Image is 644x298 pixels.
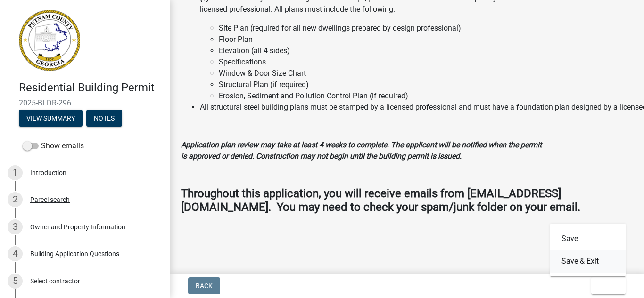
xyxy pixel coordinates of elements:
div: Select contractor [30,278,80,284]
div: Parcel search [30,196,70,203]
label: Show emails [23,140,84,152]
div: Building Application Questions [30,250,119,257]
wm-modal-confirm: Notes [86,115,122,122]
div: Introduction [30,169,66,176]
li: Specifications [219,56,633,68]
button: Back [188,277,220,294]
li: Site Plan (required for all new dwellings prepared by design professional) [219,23,633,34]
img: Putnam County, Georgia [19,10,80,71]
span: Exit [599,282,612,290]
div: 5 [8,274,23,289]
button: Exit [591,277,626,294]
h4: Residential Building Permit [19,81,162,95]
button: View Summary [19,110,83,127]
div: 1 [8,165,23,180]
span: 2025-BLDR-296 [19,98,151,107]
li: Elevation (all 4 sides) [219,45,633,56]
button: Notes [86,110,122,127]
button: Save [550,227,626,250]
strong: Application plan review may take at least 4 weeks to complete. The applicant will be notified whe... [181,140,542,161]
wm-modal-confirm: Summary [19,115,83,122]
li: Floor Plan [219,34,633,45]
li: Erosion, Sediment and Pollution Control Plan (if required) [219,90,633,102]
span: Back [196,282,213,290]
li: All structural steel building plans must be stamped by a licensed professional and must have a fo... [200,102,633,113]
div: 2 [8,192,23,207]
div: Exit [550,224,626,276]
li: Structural Plan (if required) [219,79,633,90]
div: Owner and Property Information [30,224,125,230]
div: 4 [8,246,23,261]
li: Window & Door Size Chart [219,68,633,79]
div: 3 [8,219,23,234]
button: Save & Exit [550,250,626,273]
strong: Throughout this application, you will receive emails from [EMAIL_ADDRESS][DOMAIN_NAME]. You may n... [181,187,580,214]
